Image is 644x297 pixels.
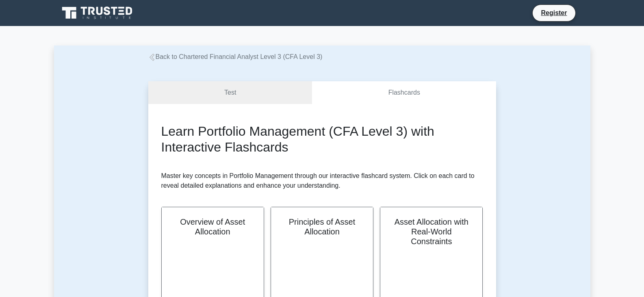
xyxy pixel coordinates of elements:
a: Back to Chartered Financial Analyst Level 3 (CFA Level 3) [148,53,323,60]
a: Register [536,8,572,18]
a: Test [148,81,312,104]
a: Flashcards [312,81,496,104]
h2: Learn Portfolio Management (CFA Level 3) with Interactive Flashcards [161,124,483,155]
h2: Asset Allocation with Real-World Constraints [390,217,473,246]
h2: Principles of Asset Allocation [281,217,363,236]
h2: Overview of Asset Allocation [171,217,254,236]
p: Master key concepts in Portfolio Management through our interactive flashcard system. Click on ea... [161,171,483,191]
